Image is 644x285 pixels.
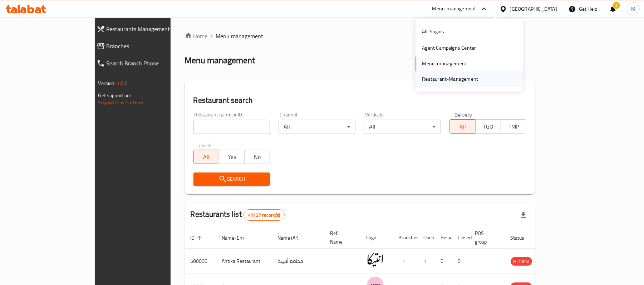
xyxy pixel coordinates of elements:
span: ID [191,234,204,242]
span: Branches [107,42,197,50]
span: Get support on: [98,91,131,100]
th: Closed [452,227,470,249]
div: All [364,120,441,134]
span: Status [511,234,534,242]
button: All [449,119,475,134]
span: Restaurants Management [107,25,197,33]
span: 41127 record(s) [244,212,284,219]
li: / [211,32,213,40]
div: [GEOGRAPHIC_DATA] [510,5,557,13]
th: Open [418,227,435,249]
a: Branches [91,37,202,55]
div: Export file [515,206,532,224]
span: TGO [478,121,498,132]
span: M [631,5,635,13]
th: Branches [393,227,418,249]
td: 0 [452,249,470,274]
span: Name (Ar) [278,234,308,242]
button: No [244,150,270,164]
div: Restaurant-Management [422,75,478,83]
td: 1 [393,249,418,274]
td: 1 [418,249,435,274]
div: All Plugins [422,27,444,35]
span: Menu management [216,32,264,40]
h2: Menu management [185,55,255,66]
button: Search [193,172,270,186]
nav: breadcrumb [185,32,535,40]
span: Version: [98,79,116,88]
span: Yes [222,152,242,162]
td: 0 [435,249,452,274]
a: Restaurants Management [91,20,202,37]
a: Search Branch Phone [91,55,202,72]
label: Delivery [454,112,472,117]
span: Search [199,175,265,184]
span: No [247,152,267,162]
div: Total records count [244,209,285,221]
th: Logo [361,227,393,249]
button: Yes [219,150,245,164]
th: Busy [435,227,452,249]
h2: Restaurant search [193,95,527,106]
span: HIDDEN [511,257,532,266]
span: POS group [475,229,496,246]
span: TMP [504,121,523,132]
img: Antika Restaurant [367,251,384,269]
span: Search Branch Phone [107,59,197,67]
div: All [279,120,355,134]
div: Agent Campaigns Center [422,44,476,52]
span: Ref. Name [330,229,352,246]
div: Menu-management [432,5,476,13]
button: TMP [501,119,526,134]
span: All [197,152,216,162]
span: All [453,121,472,132]
label: Upsell [198,142,212,147]
h2: Restaurants list [191,209,285,221]
td: Antika Restaurant [216,249,272,274]
input: Search for restaurant name or ID.. [193,120,270,134]
button: All [193,150,219,164]
span: 1.0.0 [117,79,128,88]
span: Name (En) [222,234,254,242]
button: TGO [475,119,501,134]
td: مطعم أنتيكا [272,249,325,274]
a: Support.OpsPlatform [98,98,144,107]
